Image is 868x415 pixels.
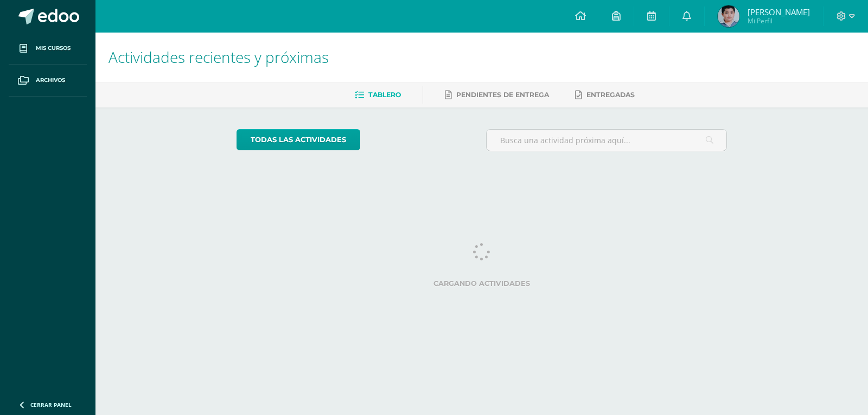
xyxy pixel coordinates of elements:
span: Archivos [36,76,65,85]
span: Actividades recientes y próximas [108,47,329,67]
span: Pendientes de entrega [456,91,549,99]
a: Mis cursos [9,33,87,65]
a: Tablero [355,86,401,104]
span: Cerrar panel [30,401,72,408]
span: [PERSON_NAME] [748,7,810,17]
label: Cargando actividades [237,279,727,288]
span: Mi Perfil [748,16,810,25]
span: Mis cursos [36,44,71,53]
input: Busca una actividad próxima aquí... [487,130,727,151]
a: Pendientes de entrega [445,86,549,104]
img: 706355f9888efad8097286793b123fd8.png [718,5,739,27]
span: Tablero [368,91,401,99]
span: Entregadas [586,91,635,99]
a: Archivos [9,65,87,97]
a: Entregadas [575,86,635,104]
a: todas las Actividades [237,129,360,150]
